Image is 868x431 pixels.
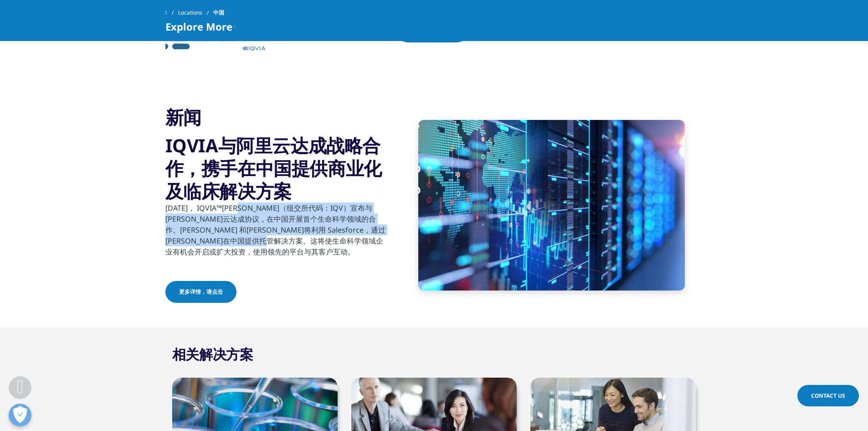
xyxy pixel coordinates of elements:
[165,203,386,263] p: [DATE]， IQVIA™[PERSON_NAME]（纽交所代码：IQV）宣布与[PERSON_NAME]云达成协议，在中国开展首个生命科学领域的合作。[PERSON_NAME] 和[PERS...
[165,21,232,32] span: Explore More
[178,5,213,21] a: Locations
[172,345,253,363] h2: 相关解决方案
[213,5,224,21] span: 中国
[811,392,845,400] span: Contact Us
[165,106,386,129] h3: 新闻
[797,385,859,406] a: Contact Us
[165,134,386,203] h3: IQVIA与阿里云达成战略合作，携手在中国提供商业化及临床解决方案
[9,404,31,426] button: Open Preferences
[165,281,236,303] a: 更多详情，请点击
[179,288,223,296] span: 更多详情，请点击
